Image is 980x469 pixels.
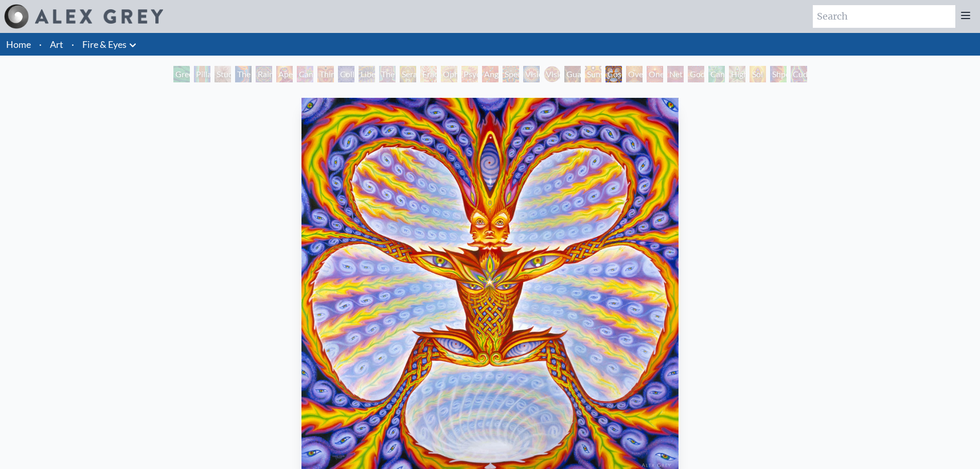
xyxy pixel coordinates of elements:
[750,66,766,82] div: Sol Invictus
[605,66,622,82] div: Cosmic Elf
[67,33,78,56] li: ·
[256,66,272,82] div: Rainbow Eye Ripple
[667,66,684,82] div: Net of Being
[173,66,190,82] div: Green Hand
[35,33,46,56] li: ·
[82,37,127,51] a: Fire & Eyes
[276,66,293,82] div: Aperture
[813,5,955,28] input: Search
[503,66,519,82] div: Spectral Lotus
[400,66,416,82] div: Seraphic Transport Docking on the Third Eye
[338,66,354,82] div: Collective Vision
[441,66,457,82] div: Ophanic Eyelash
[791,66,807,82] div: Cuddle
[215,66,231,82] div: Study for the Great Turn
[317,66,334,82] div: Third Eye Tears of Joy
[544,66,560,82] div: Vision [PERSON_NAME]
[688,66,704,82] div: Godself
[359,66,375,82] div: Liberation Through Seeing
[585,66,601,82] div: Sunyata
[523,66,540,82] div: Vision Crystal
[379,66,396,82] div: The Seer
[297,66,313,82] div: Cannabis Sutra
[6,39,31,50] a: Home
[770,66,787,82] div: Shpongled
[647,66,663,82] div: One
[564,66,581,82] div: Guardian of Infinite Vision
[729,66,745,82] div: Higher Vision
[420,66,437,82] div: Fractal Eyes
[50,37,63,51] a: Art
[461,66,478,82] div: Psychomicrograph of a Fractal Paisley Cherub Feather Tip
[194,66,210,82] div: Pillar of Awareness
[482,66,498,82] div: Angel Skin
[235,66,252,82] div: The Torch
[708,66,725,82] div: Cannafist
[626,66,643,82] div: Oversoul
